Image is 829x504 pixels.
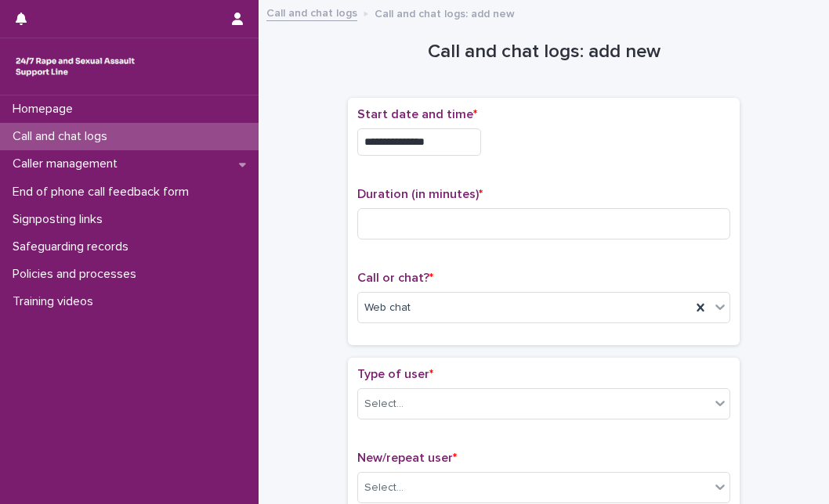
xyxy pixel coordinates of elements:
a: Call and chat logs [266,3,357,21]
span: Start date and time [357,108,477,121]
img: rhQMoQhaT3yELyF149Cw [13,51,138,82]
span: Duration (in minutes) [357,188,483,200]
span: Call or chat? [357,272,433,284]
p: Signposting links [6,212,115,227]
p: Call and chat logs: add new [375,4,515,21]
p: Call and chat logs [6,129,120,144]
span: Web chat [364,300,411,316]
div: Select... [364,480,404,496]
h1: Call and chat logs: add new [348,41,740,63]
p: Policies and processes [6,267,149,282]
span: New/repeat user [357,452,457,464]
p: Safeguarding records [6,239,141,254]
p: Caller management [6,157,130,171]
div: Select... [364,396,404,412]
span: Type of user [357,368,433,380]
p: Training videos [6,294,106,309]
p: Homepage [6,102,85,117]
p: End of phone call feedback form [6,185,201,200]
